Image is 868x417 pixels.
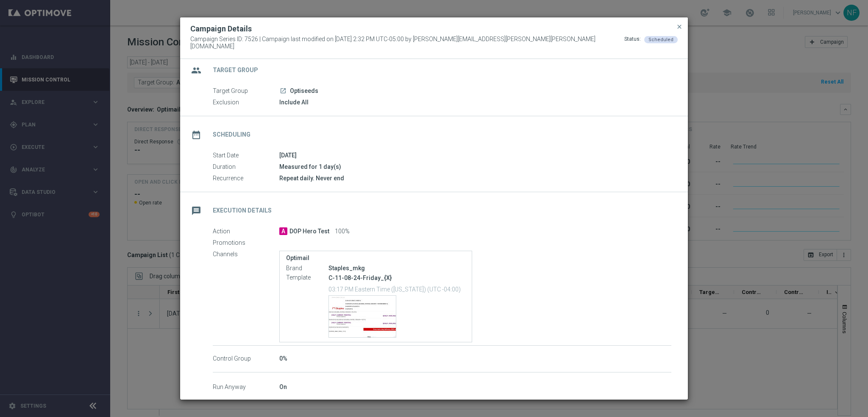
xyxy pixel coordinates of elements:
div: Staples_mkg [328,264,465,272]
i: launch [280,87,287,94]
div: Repeat daily. Never end [279,174,671,182]
span: Campaign Series ID: 7526 | Campaign last modified on [DATE] 2:32 PM UTC-05:00 by [PERSON_NAME][EM... [190,36,624,50]
div: Measured for 1 day(s) [279,162,671,171]
label: Exclusion [213,99,279,106]
label: Channels [213,251,279,258]
label: Brand [286,265,328,272]
i: message [189,203,204,218]
h2: Campaign Details [190,24,252,34]
label: Start Date [213,152,279,160]
label: Run Anyway [213,383,279,391]
i: group [189,63,204,78]
div: Include All [279,98,671,106]
span: Scheduled [648,37,673,42]
colored-tag: Scheduled [644,36,678,42]
div: Status: [624,36,641,50]
div: [DATE] [279,151,671,160]
p: C-11-08-24-Friday_{X} [328,274,465,282]
span: DOP Hero Test [289,228,329,235]
span: A [279,227,287,235]
label: Recurrence [213,175,279,182]
span: Optiseeds [290,87,318,95]
label: Duration [213,163,279,171]
a: launch [279,87,287,95]
h2: Scheduling [213,131,250,139]
label: Action [213,228,279,235]
label: Control Group [213,355,279,363]
h2: Target Group [213,66,258,74]
div: On [279,383,671,391]
label: Optimail [286,255,465,262]
h2: Execution Details [213,207,272,215]
label: Target Group [213,87,279,95]
label: Template [286,274,328,282]
span: close [676,23,683,30]
i: date_range [189,127,204,143]
label: Promotions [213,239,279,247]
span: 100% [335,228,350,235]
p: 03:17 PM Eastern Time ([US_STATE]) (UTC -04:00) [328,285,465,293]
div: 0% [279,354,671,363]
